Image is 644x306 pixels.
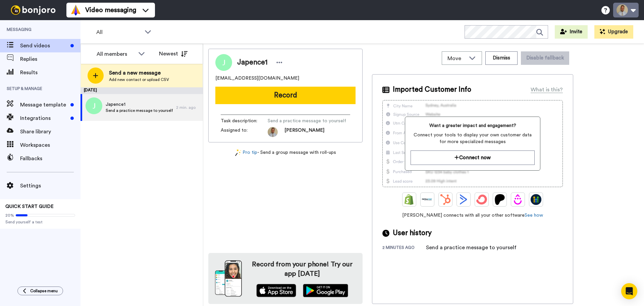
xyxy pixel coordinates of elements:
[97,50,135,58] div: All members
[30,288,58,294] span: Collapse menu
[476,194,487,205] img: ConvertKit
[20,42,68,50] span: Send videos
[422,194,433,205] img: Ontraport
[458,194,469,205] img: ActiveCampaign
[235,149,241,156] img: magic-wand.svg
[393,228,432,238] span: User history
[382,212,563,219] span: [PERSON_NAME] connects with all your other software
[20,101,68,109] span: Message template
[235,149,257,156] a: Pro tip
[215,75,299,82] span: [EMAIL_ADDRESS][DOMAIN_NAME]
[411,122,534,129] span: Want a greater impact and engagement?
[109,69,169,77] span: Send a new message
[215,87,356,104] button: Record
[215,260,242,297] img: download
[80,87,203,94] div: [DATE]
[86,97,102,114] img: j.png
[106,101,173,108] span: Japence1
[20,55,80,63] span: Replies
[404,194,415,205] img: Shopify
[393,85,471,95] span: Imported Customer Info
[20,141,80,149] span: Workspaces
[268,118,346,124] span: Send a practice message to yourself
[208,149,363,156] div: - Send a group message with roll-ups
[411,132,534,145] span: Connect your tools to display your own customer data for more specialized messages
[440,194,451,205] img: Hubspot
[256,284,296,297] img: appstore
[17,287,63,295] button: Collapse menu
[525,213,543,218] a: See how
[531,86,563,94] div: What is this?
[221,127,268,137] span: Assigned to:
[426,244,517,252] div: Send a practice message to yourself
[5,219,75,225] span: Send yourself a test
[513,194,523,205] img: Drip
[20,69,80,77] span: Results
[5,213,14,218] span: 20%
[109,77,169,82] span: Add new contact or upload CSV
[85,5,136,15] span: Video messaging
[70,5,81,15] img: vm-color.svg
[521,51,569,65] button: Disable fallback
[20,155,80,163] span: Fallbacks
[621,283,637,299] div: Open Intercom Messenger
[96,28,141,36] span: All
[447,54,466,62] span: Move
[20,182,80,190] span: Settings
[382,245,426,252] div: 2 minutes ago
[215,54,232,71] img: Image of Japence1
[594,25,633,39] button: Upgrade
[8,5,58,15] img: bj-logo-header-white.svg
[176,105,200,110] div: 2 min. ago
[20,128,80,136] span: Share library
[411,150,534,165] button: Connect now
[249,260,356,278] h4: Record from your phone! Try our app [DATE]
[237,57,268,68] span: Japence1
[268,127,278,137] img: ACg8ocJN6YCjX7R2INtmAGgCvvELLAF6OQWQUZ2CeH5LIl-NE1Wx2ueNfw=s96-c
[531,194,541,205] img: GoHighLevel
[20,114,68,122] span: Integrations
[555,25,588,39] button: Invite
[221,118,268,124] span: Task description :
[154,47,193,60] button: Newest
[106,108,173,113] span: Send a practice message to yourself
[485,51,518,65] button: Dismiss
[303,284,348,297] img: playstore
[284,127,324,137] span: [PERSON_NAME]
[5,204,54,209] span: QUICK START GUIDE
[494,194,505,205] img: Patreon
